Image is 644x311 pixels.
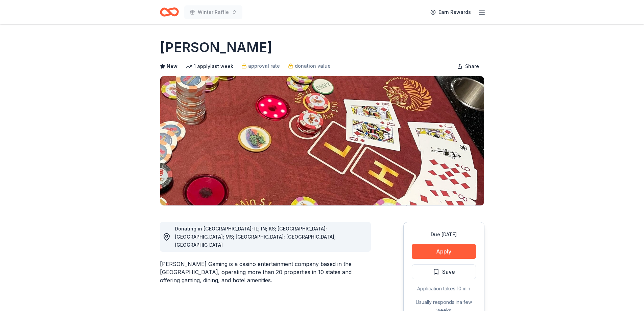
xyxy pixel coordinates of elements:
a: Home [160,4,179,20]
span: New [167,62,177,70]
span: Donating in [GEOGRAPHIC_DATA]; IL; IN; KS; [GEOGRAPHIC_DATA]; [GEOGRAPHIC_DATA]; MS; [GEOGRAPHIC_... [175,226,336,248]
div: [PERSON_NAME] Gaming is a casino entertainment company based in the [GEOGRAPHIC_DATA], operating ... [160,260,371,284]
div: Application takes 10 min [412,285,476,293]
span: Save [442,267,455,276]
button: Share [452,60,484,73]
img: Image for Boyd Gaming [160,76,484,205]
span: approval rate [248,62,280,70]
a: approval rate [241,62,280,70]
div: 1 apply last week [186,62,233,70]
span: donation value [295,62,331,70]
button: Apply [412,244,476,259]
h1: [PERSON_NAME] [160,38,272,57]
span: Winter Raffle [198,8,229,16]
button: Save [412,264,476,279]
div: Due [DATE] [412,230,476,239]
span: Share [465,62,479,70]
button: Winter Raffle [184,5,242,19]
a: donation value [288,62,331,70]
a: Earn Rewards [426,6,475,18]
